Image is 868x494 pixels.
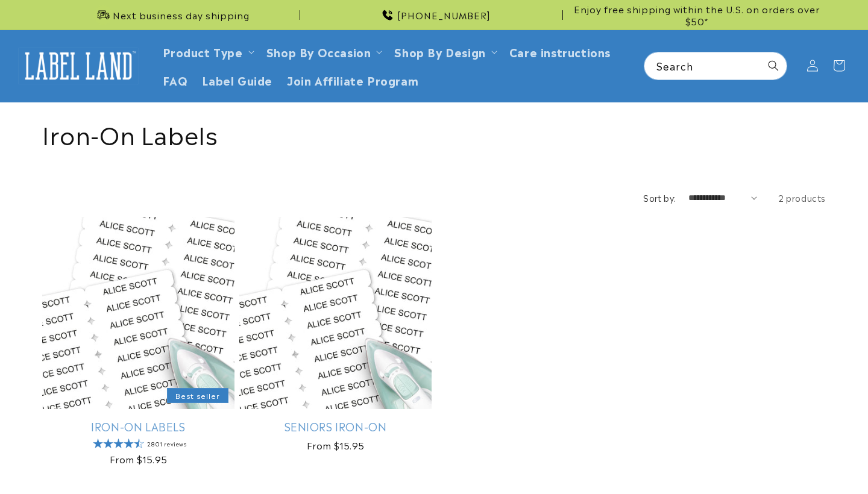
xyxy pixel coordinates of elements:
a: Care instructions [502,37,618,66]
span: Enjoy free shipping within the U.S. on orders over $50* [568,3,826,27]
span: Next business day shipping [113,9,250,21]
a: FAQ [156,66,195,94]
a: Join Affiliate Program [280,66,426,94]
span: 2 products [778,192,826,204]
a: Label Land [14,43,143,89]
span: Join Affiliate Program [287,73,418,87]
a: Product Type [163,43,243,60]
a: Iron-On Labels [42,419,234,433]
a: Label Guide [195,66,280,94]
span: Shop By Occasion [266,45,371,58]
a: Seniors Iron-On [239,419,432,433]
span: Label Guide [202,73,272,87]
span: FAQ [163,73,188,87]
span: Care instructions [509,45,611,58]
a: Shop By Design [394,43,485,60]
label: Sort by: [643,192,676,204]
h1: Iron-On Labels [42,117,826,149]
summary: Product Type [156,37,259,66]
button: Search [760,52,787,79]
summary: Shop By Occasion [259,37,388,66]
img: Label Land [18,47,139,84]
summary: Shop By Design [387,37,502,66]
span: [PHONE_NUMBER] [397,9,491,21]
